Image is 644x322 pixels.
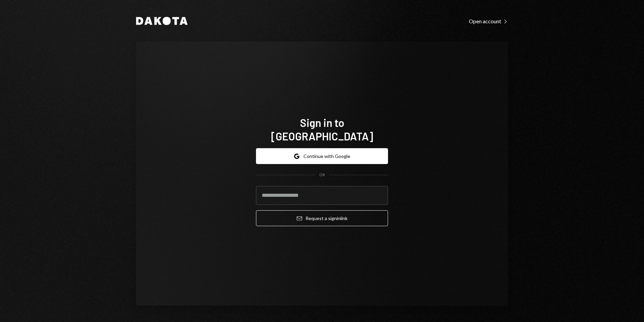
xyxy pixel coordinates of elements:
[469,17,508,25] a: Open account
[256,116,388,143] h1: Sign in to [GEOGRAPHIC_DATA]
[469,18,508,25] div: Open account
[256,148,388,164] button: Continue with Google
[319,172,325,178] div: OR
[256,210,388,226] button: Request a signinlink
